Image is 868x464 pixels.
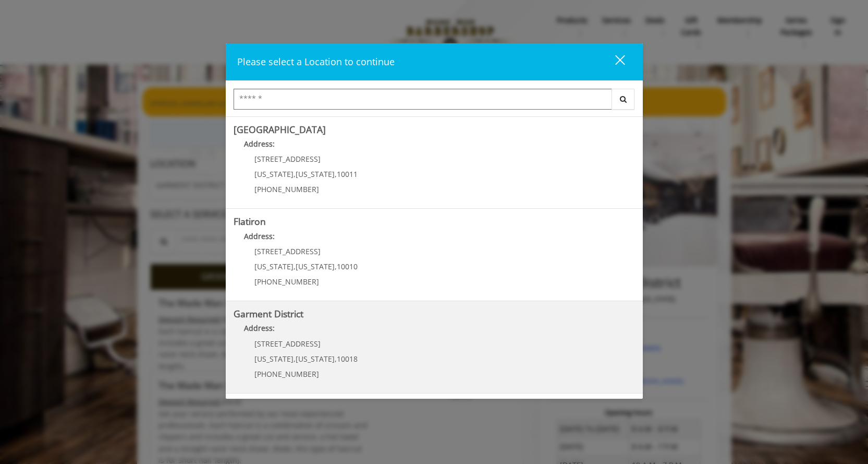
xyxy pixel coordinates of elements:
[596,51,631,73] button: close dialog
[244,231,275,241] b: Address:
[294,354,296,364] span: ,
[296,354,335,364] span: [US_STATE]
[335,169,337,179] span: ,
[237,55,395,68] span: Please select a Location to continue
[294,169,296,179] span: ,
[254,154,321,164] span: [STREET_ADDRESS]
[296,169,335,179] span: [US_STATE]
[254,354,294,364] span: [US_STATE]
[337,261,358,271] span: 10010
[254,169,294,179] span: [US_STATE]
[603,54,624,70] div: close dialog
[244,323,275,333] b: Address:
[335,354,337,364] span: ,
[254,277,319,287] span: [PHONE_NUMBER]
[617,96,629,103] i: Search button
[254,261,294,271] span: [US_STATE]
[234,307,303,320] b: Garment District
[254,369,319,379] span: [PHONE_NUMBER]
[234,123,326,136] b: [GEOGRAPHIC_DATA]
[335,261,337,271] span: ,
[244,139,275,149] b: Address:
[337,354,358,364] span: 10018
[337,169,358,179] span: 10011
[254,184,319,194] span: [PHONE_NUMBER]
[234,215,266,228] b: Flatiron
[234,89,635,115] div: Center Select
[234,89,612,110] input: Search Center
[254,339,321,349] span: [STREET_ADDRESS]
[296,261,335,271] span: [US_STATE]
[294,261,296,271] span: ,
[254,246,321,256] span: [STREET_ADDRESS]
